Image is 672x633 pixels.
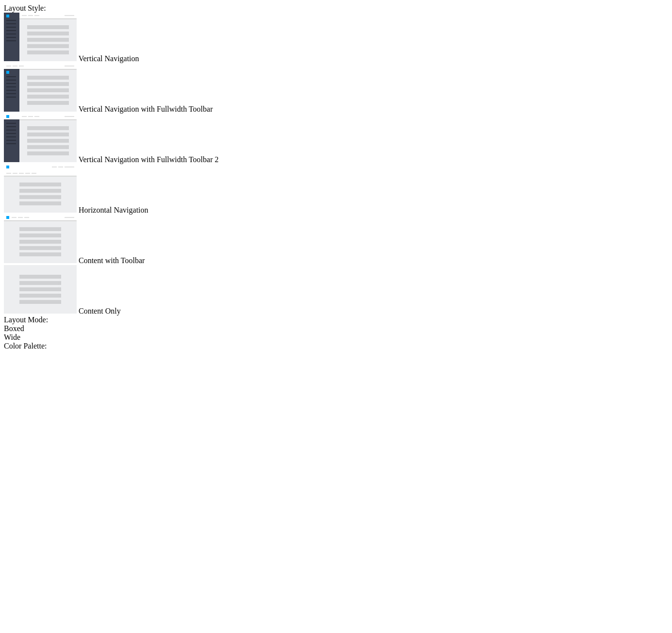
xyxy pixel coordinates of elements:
img: content-only.jpg [4,265,77,314]
md-radio-button: Horizontal Navigation [4,164,668,215]
span: Vertical Navigation with Fullwidth Toolbar 2 [79,155,219,164]
md-radio-button: Vertical Navigation with Fullwidth Toolbar [4,63,668,114]
span: Vertical Navigation with Fullwidth Toolbar [79,105,213,113]
md-radio-button: Vertical Navigation [4,13,668,63]
div: Color Palette: [4,342,668,350]
span: Horizontal Navigation [79,206,148,214]
md-radio-button: Vertical Navigation with Fullwidth Toolbar 2 [4,114,668,164]
div: Layout Style: [4,4,668,13]
img: content-with-toolbar.jpg [4,215,77,263]
img: vertical-nav-with-full-toolbar.jpg [4,63,77,112]
md-radio-button: Wide [4,333,668,342]
md-radio-button: Content Only [4,265,668,316]
span: Content with Toolbar [79,256,145,265]
img: vertical-nav-with-full-toolbar-2.jpg [4,114,77,162]
span: Vertical Navigation [79,54,139,63]
img: horizontal-nav.jpg [4,164,77,213]
md-radio-button: Content with Toolbar [4,215,668,265]
span: Content Only [79,307,121,315]
img: vertical-nav.jpg [4,13,77,61]
div: Layout Mode: [4,316,668,324]
md-radio-button: Boxed [4,324,668,333]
